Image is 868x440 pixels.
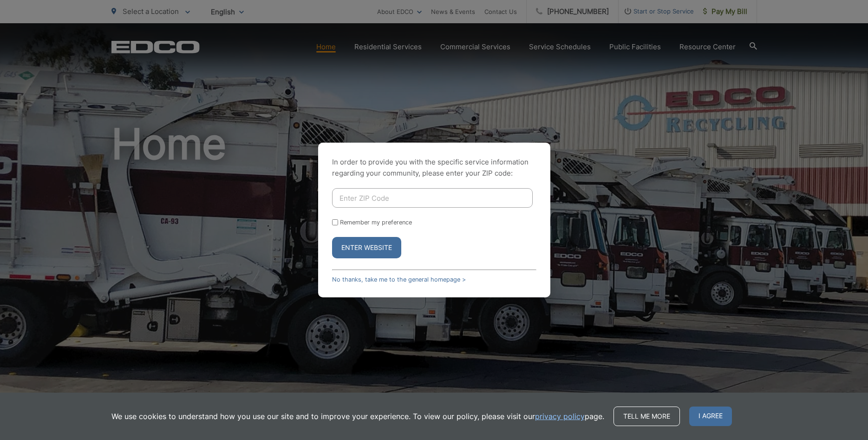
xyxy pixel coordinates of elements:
[332,188,533,208] input: Enter ZIP Code
[340,219,412,226] label: Remember my preference
[332,157,536,179] p: In order to provide you with the specific service information regarding your community, please en...
[689,407,732,426] span: I agree
[535,411,585,422] a: privacy policy
[332,276,466,283] a: No thanks, take me to the general homepage >
[332,237,401,258] button: Enter Website
[613,407,680,426] a: Tell me more
[111,411,604,422] p: We use cookies to understand how you use our site and to improve your experience. To view our pol...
